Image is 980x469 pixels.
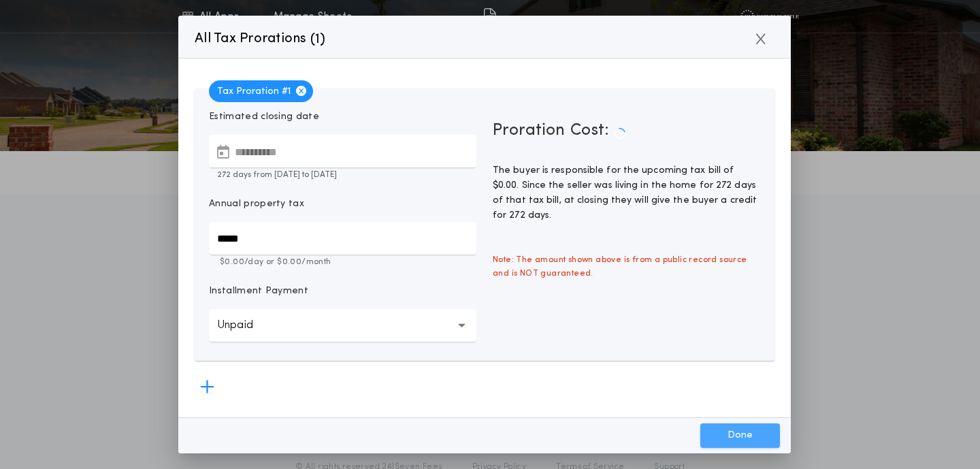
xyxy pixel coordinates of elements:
p: 272 days from [DATE] to [DATE] [209,169,476,181]
p: Unpaid [217,317,275,334]
p: Estimated closing date [209,110,476,124]
p: Installment Payment [209,285,308,298]
button: Unpaid [209,309,476,342]
input: Annual property tax [209,222,476,255]
p: Annual property tax [209,197,304,211]
span: 1 [315,33,320,46]
button: Done [700,423,780,448]
span: Proration [493,120,565,147]
p: $0.00 /day or $0.00 /month [209,256,476,268]
span: Tax Proration # 1 [209,80,313,102]
span: Cost: [570,120,609,147]
span: The buyer is responsible for the upcoming tax bill of $0.00. Since the seller was living in the h... [493,165,757,221]
p: All Tax Prorations ( ) [195,28,326,50]
span: Note: The amount shown above is from a public record source and is NOT guaranteed. [485,245,768,289]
